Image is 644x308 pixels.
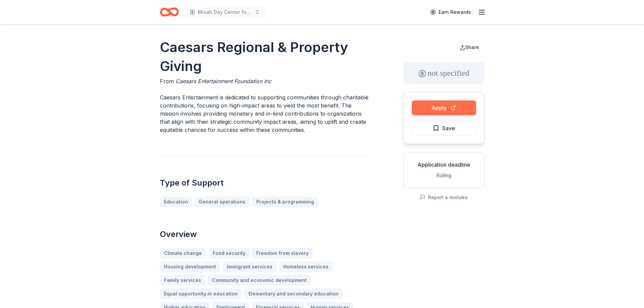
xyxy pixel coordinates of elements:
div: Rolling [409,171,479,180]
span: Micah Day Center for the Unsheltered [198,8,252,16]
div: From [160,77,371,85]
a: Projects & programming [252,196,318,207]
div: not specified [403,62,484,84]
button: Apply [412,100,476,115]
a: General operations [195,196,249,207]
div: Application deadline [409,161,479,169]
h1: Caesars Regional & Property Giving [160,38,371,76]
button: Micah Day Center for the Unsheltered [184,5,265,19]
h2: Overview [160,229,371,240]
a: Earn Rewards [426,6,475,18]
span: Share [465,44,479,50]
button: Report a mistake [420,193,468,202]
p: Caesars Entertainment is dedicated to supporting communities through charitable contributions, fo... [160,93,371,134]
button: Save [412,121,476,136]
span: Caesars Entertainment Foundation Inc [175,78,271,85]
button: Share [454,41,484,54]
span: Save [442,124,455,133]
a: Home [160,4,179,20]
h2: Type of Support [160,177,371,188]
a: Education [160,196,192,207]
